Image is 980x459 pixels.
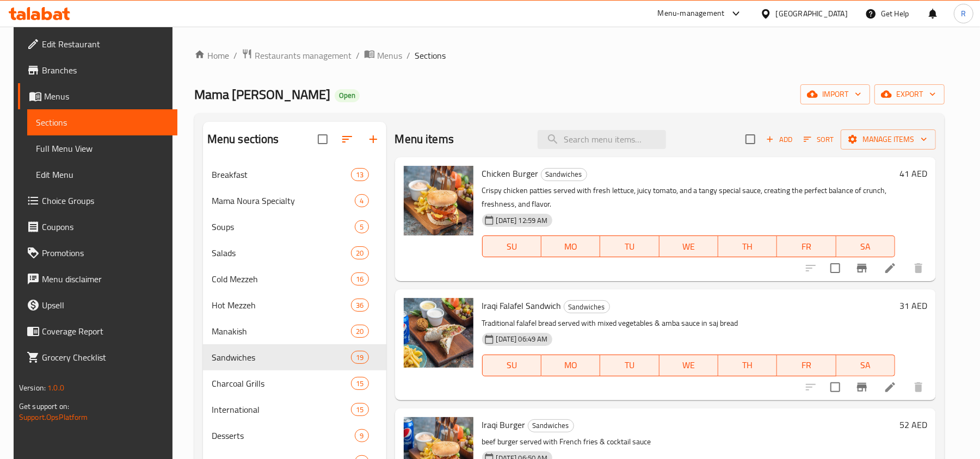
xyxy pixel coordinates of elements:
[482,317,896,330] p: Traditional falafel bread served with mixed vegetables & amba sauce in saj bread
[18,344,177,370] a: Grocery Checklist
[899,417,927,432] h6: 52 AED
[905,255,932,281] button: delete
[564,301,609,313] span: Sandwiches
[487,239,537,255] span: SU
[42,299,169,312] span: Upsell
[351,168,368,181] div: items
[364,48,402,63] a: Menus
[203,266,386,292] div: Cold Mezzeh16
[718,235,777,257] button: TH
[723,239,773,255] span: TH
[212,246,352,259] div: Salads
[212,403,352,416] span: International
[849,374,875,400] button: Branch-specific-item
[352,352,368,363] span: 19
[797,131,841,148] span: Sort items
[212,429,355,442] div: Desserts
[351,325,368,338] div: items
[18,240,177,266] a: Promotions
[203,162,386,188] div: Breakfast13
[801,131,836,148] button: Sort
[18,292,177,318] a: Upsell
[564,300,610,313] div: Sandwiches
[18,188,177,214] a: Choice Groups
[42,325,169,338] span: Coverage Report
[352,248,368,258] span: 20
[351,403,368,416] div: items
[482,355,541,376] button: SU
[334,126,360,152] span: Sort sections
[406,49,410,62] li: /
[311,128,334,151] span: Select all sections
[212,220,355,233] span: Soups
[776,8,848,20] div: [GEOGRAPHIC_DATA]
[360,126,386,152] button: Add section
[233,49,237,62] li: /
[800,84,870,104] button: import
[809,88,861,101] span: import
[541,355,600,376] button: MO
[841,129,936,150] button: Manage items
[528,419,574,432] div: Sandwiches
[203,292,386,318] div: Hot Mezzeh36
[482,184,896,211] p: Crispy chicken patties served with fresh lettuce, juicy tomato, and a tangy special sauce, creati...
[352,326,368,337] span: 20
[351,299,368,312] div: items
[351,272,368,286] div: items
[884,381,897,394] a: Edit menu item
[203,344,386,370] div: Sandwiches19
[242,48,352,63] a: Restaurants management
[482,165,539,182] span: Chicken Burger
[203,423,386,449] div: Desserts9
[777,235,836,257] button: FR
[841,239,891,255] span: SA
[664,239,714,255] span: WE
[44,90,169,103] span: Menus
[883,88,936,101] span: export
[781,357,831,373] span: FR
[18,214,177,240] a: Coupons
[605,357,655,373] span: TU
[658,7,725,20] div: Menu-management
[351,377,368,390] div: items
[600,235,659,257] button: TU
[212,272,352,286] span: Cold Mezzeh
[836,235,895,257] button: SA
[352,405,368,415] span: 15
[541,168,587,181] span: Sandwiches
[482,235,541,257] button: SU
[352,379,368,389] span: 15
[355,196,368,206] span: 4
[605,239,655,255] span: TU
[482,435,896,449] p: beef burger served with French fries & cocktail sauce
[42,272,169,286] span: Menu disclaimer
[541,168,587,181] div: Sandwiches
[541,235,600,257] button: MO
[42,194,169,207] span: Choice Groups
[203,370,386,396] div: Charcoal Grills15
[356,49,360,62] li: /
[482,417,526,433] span: Iraqi Burger
[194,49,229,62] a: Home
[765,133,794,146] span: Add
[355,431,368,441] span: 9
[377,49,402,62] span: Menus
[212,377,352,390] div: Charcoal Grills
[487,357,537,373] span: SU
[18,57,177,83] a: Branches
[212,168,352,181] div: Breakfast
[961,8,966,20] span: R
[415,49,446,62] span: Sections
[42,64,169,77] span: Branches
[482,297,562,314] span: Iraqi Falafel Sandwich
[824,376,847,399] span: Select to update
[849,133,927,146] span: Manage items
[42,220,169,233] span: Coupons
[352,170,368,180] span: 13
[352,274,368,284] span: 16
[36,168,169,181] span: Edit Menu
[874,84,945,104] button: export
[404,298,473,368] img: Iraqi Falafel Sandwich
